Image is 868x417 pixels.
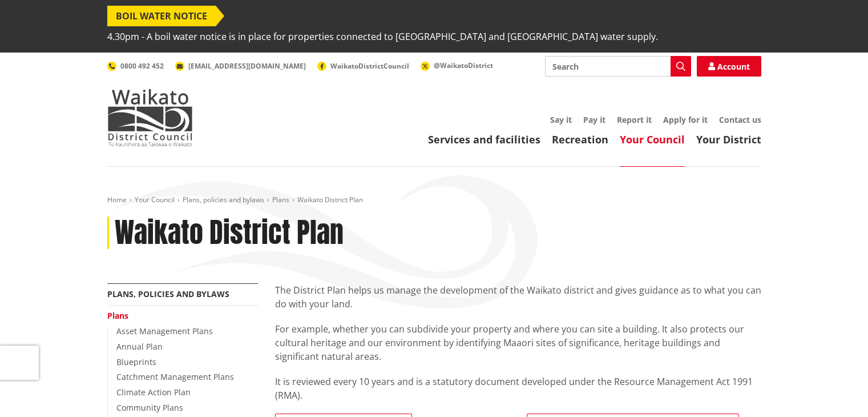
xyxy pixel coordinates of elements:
[116,387,191,398] a: Climate Action Plan
[272,195,289,205] a: Plans
[617,114,652,125] a: Report it
[275,375,761,402] p: It is reviewed every 10 years and is a statutory document developed under the Resource Management...
[545,56,691,77] input: Search input
[719,114,761,125] a: Contact us
[697,56,761,77] a: Account
[330,61,409,71] span: WaikatoDistrictCouncil
[620,133,685,146] a: Your Council
[107,288,229,299] a: Plans, policies and bylaws
[275,283,761,311] p: The District Plan helps us manage the development of the Waikato district and gives guidance as t...
[183,195,264,205] a: Plans, policies and bylaws
[107,195,127,205] a: Home
[107,89,193,146] img: Waikato District Council - Te Kaunihera aa Takiwaa o Waikato
[434,61,493,70] span: @WaikatoDistrict
[317,61,409,71] a: WaikatoDistrictCouncil
[428,133,540,146] a: Services and facilities
[107,195,761,205] nav: breadcrumb
[583,114,605,125] a: Pay it
[552,133,608,146] a: Recreation
[116,341,163,352] a: Annual Plan
[421,61,493,70] a: @WaikatoDistrict
[107,310,128,321] a: Plans
[107,26,658,47] span: 4.30pm - A boil water notice is in place for properties connected to [GEOGRAPHIC_DATA] and [GEOGR...
[107,6,216,26] span: BOIL WATER NOTICE
[297,195,363,205] span: Waikato District Plan
[116,356,156,367] a: Blueprints
[550,114,572,125] a: Say it
[116,402,183,413] a: Community Plans
[107,61,164,71] a: 0800 492 452
[188,61,306,71] span: [EMAIL_ADDRESS][DOMAIN_NAME]
[135,195,175,205] a: Your Council
[116,371,234,382] a: Catchment Management Plans
[175,61,306,71] a: [EMAIL_ADDRESS][DOMAIN_NAME]
[115,216,344,250] h1: Waikato District Plan
[696,133,761,146] a: Your District
[663,114,708,125] a: Apply for it
[120,61,164,71] span: 0800 492 452
[275,322,761,363] p: For example, whether you can subdivide your property and where you can site a building. It also p...
[116,326,213,336] a: Asset Management Plans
